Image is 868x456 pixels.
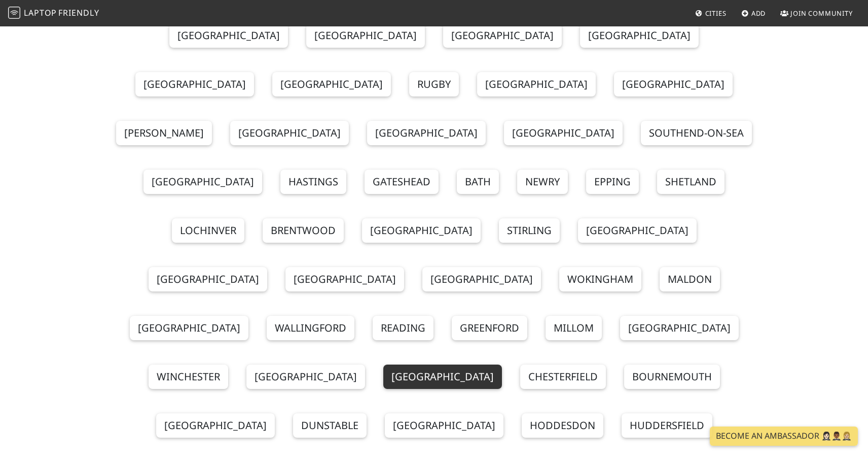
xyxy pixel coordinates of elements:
a: Wokingham [559,267,641,291]
a: Dunstable [293,413,367,438]
a: [GEOGRAPHIC_DATA] [169,23,288,48]
span: Add [751,9,766,18]
a: Stirling [499,218,560,243]
a: [GEOGRAPHIC_DATA] [504,121,623,145]
a: Lochinver [172,218,244,243]
a: Greenford [452,316,527,340]
span: Laptop [24,7,57,18]
a: Huddersfield [622,413,712,438]
a: Rugby [409,72,459,96]
a: [GEOGRAPHIC_DATA] [578,218,697,243]
a: Epping [586,170,639,194]
a: Join Community [776,4,857,22]
a: Chesterfield [520,365,606,389]
a: Hoddesdon [522,413,603,438]
a: Become an Ambassador 🤵🏻‍♀️🤵🏾‍♂️🤵🏼‍♀️ [710,427,858,446]
a: Shetland [657,170,725,194]
a: [GEOGRAPHIC_DATA] [285,267,404,291]
a: [GEOGRAPHIC_DATA] [362,218,481,243]
a: Maldon [660,267,720,291]
a: [GEOGRAPHIC_DATA] [135,72,254,96]
a: [GEOGRAPHIC_DATA] [272,72,391,96]
a: Gateshead [365,170,439,194]
a: Brentwood [263,218,344,243]
a: [GEOGRAPHIC_DATA] [580,23,699,48]
a: Newry [517,170,568,194]
a: [GEOGRAPHIC_DATA] [422,267,541,291]
a: [GEOGRAPHIC_DATA] [306,23,425,48]
a: [GEOGRAPHIC_DATA] [383,365,502,389]
a: [GEOGRAPHIC_DATA] [443,23,562,48]
a: Hastings [280,170,346,194]
a: [GEOGRAPHIC_DATA] [156,413,275,438]
a: [GEOGRAPHIC_DATA] [230,121,349,145]
a: LaptopFriendly LaptopFriendly [8,5,99,22]
span: Friendly [58,7,99,18]
a: [GEOGRAPHIC_DATA] [614,72,733,96]
a: [GEOGRAPHIC_DATA] [620,316,739,340]
a: Add [737,4,770,22]
a: Bath [457,170,499,194]
span: Cities [705,9,727,18]
img: LaptopFriendly [8,7,20,19]
a: [GEOGRAPHIC_DATA] [246,365,365,389]
a: Bournemouth [624,365,720,389]
a: [GEOGRAPHIC_DATA] [143,170,262,194]
span: Join Community [790,9,853,18]
a: Southend-on-Sea [641,121,752,145]
a: [PERSON_NAME] [116,121,212,145]
a: [GEOGRAPHIC_DATA] [385,413,503,438]
a: Millom [546,316,602,340]
a: Reading [373,316,433,340]
a: Wallingford [267,316,354,340]
a: [GEOGRAPHIC_DATA] [367,121,486,145]
a: [GEOGRAPHIC_DATA] [477,72,596,96]
a: Winchester [149,365,228,389]
a: Cities [691,4,731,22]
a: [GEOGRAPHIC_DATA] [149,267,267,291]
a: [GEOGRAPHIC_DATA] [130,316,248,340]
